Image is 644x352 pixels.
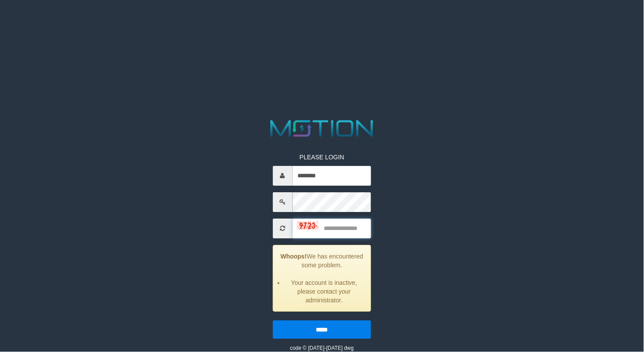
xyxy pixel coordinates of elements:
strong: Whoops! [281,253,307,260]
img: captcha [297,221,319,230]
p: PLEASE LOGIN [273,153,372,162]
img: MOTION_logo.png [266,117,379,140]
div: We has encountered some problem. [273,245,372,312]
small: code © [DATE]-[DATE] dwg [290,345,354,351]
li: Your account is inactive, please contact your administrator. [284,278,365,305]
